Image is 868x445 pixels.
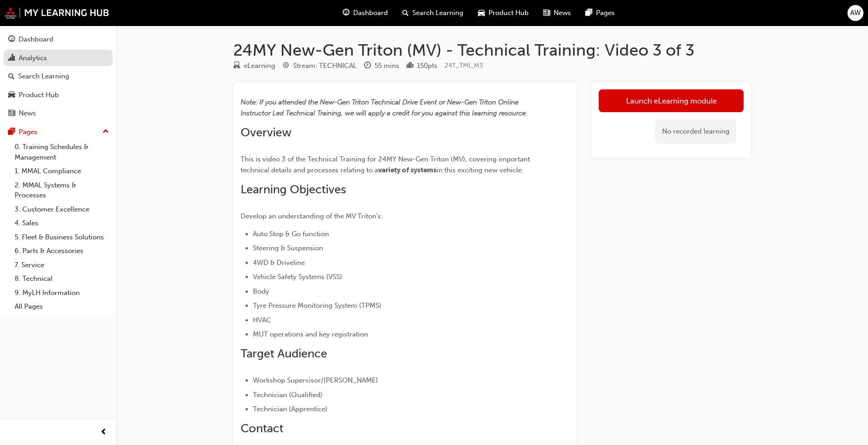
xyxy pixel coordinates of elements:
span: in this exciting new vehicle. [437,166,524,174]
a: news-iconNews [536,4,578,22]
div: Points [406,60,437,72]
span: variety of systems [378,166,437,174]
div: Search Learning [18,71,69,82]
button: DashboardAnalyticsSearch LearningProduct HubNews [4,29,113,124]
a: Launch eLearning module [599,89,744,112]
span: search-icon [402,7,409,19]
div: Product Hub [19,90,59,100]
span: Technician (Qualified) [253,391,323,399]
a: car-iconProduct Hub [471,4,536,22]
div: 55 mins [375,61,399,71]
span: learningResourceType_ELEARNING-icon [233,62,240,70]
div: Duration [364,60,399,72]
span: AW [850,8,861,18]
a: All Pages [11,300,113,314]
a: guage-iconDashboard [335,4,395,22]
div: News [19,108,36,119]
a: Product Hub [4,87,113,103]
a: 8. Technical [11,272,113,286]
span: Target Audience [241,347,327,361]
span: car-icon [8,91,15,99]
span: Workshop Supervisor/[PERSON_NAME] [253,376,378,384]
a: News [4,105,113,122]
div: Stream [282,60,357,72]
div: Analytics [19,53,47,63]
span: search-icon [8,72,15,81]
span: Learning resource code [445,62,483,69]
span: guage-icon [8,36,15,44]
span: Auto Stop & Go function [253,230,329,238]
span: Pages [596,8,615,18]
a: pages-iconPages [578,4,622,22]
div: Pages [19,127,37,137]
span: Tyre Pressure Monitoring System (TPMS) [253,301,381,310]
a: Search Learning [4,68,113,85]
span: podium-icon [406,62,413,70]
span: clock-icon [364,62,371,70]
a: 0. Training Schedules & Management [11,140,113,164]
span: Develop an understanding of the MV Triton's: [241,212,383,220]
span: Product Hub [488,8,529,18]
span: target-icon [282,62,289,70]
span: Steering & Suspension [253,244,323,252]
span: Vehicle Safety Systems (VSS) [253,273,342,281]
a: 2. MMAL Systems & Processes [11,178,113,202]
button: AW [847,5,863,21]
a: 6. Parts & Accessories [11,244,113,258]
span: 4WD & Driveline [253,259,305,267]
a: 3. Customer Excellence [11,202,113,217]
div: Type [233,60,275,72]
span: news-icon [543,7,550,19]
a: 5. Fleet & Business Solutions [11,230,113,244]
span: pages-icon [586,7,592,19]
span: Overview [241,125,292,140]
span: Search Learning [412,8,463,18]
span: guage-icon [343,7,349,19]
div: Dashboard [19,34,53,45]
span: car-icon [478,7,485,19]
img: mmal [5,7,109,19]
div: 150 pts [417,61,437,71]
a: 7. Service [11,258,113,272]
a: search-iconSearch Learning [395,4,471,22]
span: Learning Objectives [241,182,346,197]
span: Technician (Apprentice) [253,405,328,413]
a: Dashboard [4,31,113,48]
span: News [554,8,571,18]
span: HVAC [253,316,271,324]
span: Dashboard [353,8,388,18]
span: MUT operations and key registration [253,330,368,338]
button: Pages [4,124,113,140]
div: No recorded learning [655,119,736,144]
span: pages-icon [8,128,15,136]
div: eLearning [244,61,275,71]
a: 4. Sales [11,216,113,230]
h1: 24MY New-Gen Triton (MV) - Technical Training: Video 3 of 3 [233,40,751,60]
span: news-icon [8,109,15,118]
span: prev-icon [100,427,107,438]
span: Note: If you attended the New-Gen Triton Technical Drive Event or New-Gen Triton Online Instructo... [241,98,528,117]
span: This is video 3 of the Technical Training for 24MY New-Gen Triton (MV), covering important techni... [241,155,532,174]
span: Contact [241,421,283,435]
a: 9. MyLH Information [11,286,113,300]
a: Analytics [4,50,113,67]
span: Body [253,287,269,295]
a: 1. MMAL Compliance [11,164,113,178]
span: up-icon [103,126,109,138]
div: Stream: TECHNICAL [293,61,357,71]
span: chart-icon [8,54,15,62]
